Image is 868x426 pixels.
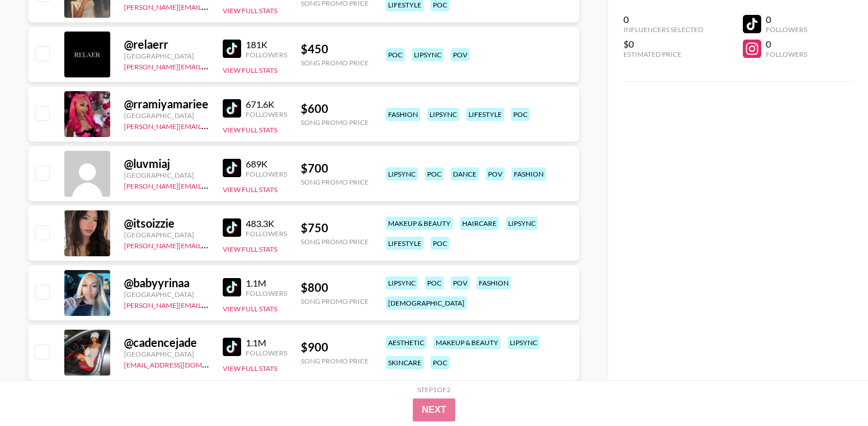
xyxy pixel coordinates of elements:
[246,99,287,110] div: 671.6K
[223,99,241,118] img: TikTok
[124,179,294,190] a: [PERSON_NAME][EMAIL_ADDRESS][DOMAIN_NAME]
[623,25,703,34] div: Influencers Selected
[124,111,209,120] div: [GEOGRAPHIC_DATA]
[506,217,538,230] div: lipsync
[451,276,470,290] div: pov
[223,364,277,373] button: View Full Stats
[386,276,418,290] div: lipsync
[623,50,703,58] div: Estimated Price
[124,120,294,131] a: [PERSON_NAME][EMAIL_ADDRESS][DOMAIN_NAME]
[301,357,369,365] div: Song Promo Price
[766,50,807,58] div: Followers
[223,40,241,58] img: TikTok
[386,336,427,349] div: aesthetic
[124,60,294,71] a: [PERSON_NAME][EMAIL_ADDRESS][DOMAIN_NAME]
[124,37,209,52] div: @ relaerr
[124,157,209,171] div: @ luvmiaj
[476,276,511,290] div: fashion
[413,398,456,421] button: Next
[451,167,479,181] div: dance
[223,338,241,356] img: TikTok
[511,108,530,121] div: poc
[124,239,294,250] a: [PERSON_NAME][EMAIL_ADDRESS][DOMAIN_NAME]
[301,340,369,354] div: $ 900
[246,158,287,170] div: 689K
[301,58,369,67] div: Song Promo Price
[246,218,287,229] div: 483.3K
[124,171,209,179] div: [GEOGRAPHIC_DATA]
[246,170,287,178] div: Followers
[223,278,241,296] img: TikTok
[301,237,369,246] div: Song Promo Price
[511,167,546,181] div: fashion
[223,304,277,313] button: View Full Stats
[386,108,420,121] div: fashion
[124,97,209,111] div: @ rramiyamariee
[301,280,369,295] div: $ 800
[223,218,241,237] img: TikTok
[246,50,287,59] div: Followers
[386,48,405,61] div: poc
[301,161,369,175] div: $ 700
[124,230,209,239] div: [GEOGRAPHIC_DATA]
[124,1,294,11] a: [PERSON_NAME][EMAIL_ADDRESS][DOMAIN_NAME]
[417,385,451,394] div: Step 1 of 2
[301,221,369,235] div: $ 750
[246,349,287,357] div: Followers
[766,25,807,34] div: Followers
[223,66,277,75] button: View Full Stats
[124,299,294,310] a: [PERSON_NAME][EMAIL_ADDRESS][DOMAIN_NAME]
[766,14,807,25] div: 0
[124,358,239,369] a: [EMAIL_ADDRESS][DOMAIN_NAME]
[246,289,287,298] div: Followers
[431,356,449,369] div: poc
[124,276,209,290] div: @ babyyrinaa
[451,48,470,61] div: pov
[623,38,703,50] div: $0
[301,118,369,127] div: Song Promo Price
[623,14,703,25] div: 0
[124,216,209,230] div: @ itsoizzie
[124,335,209,350] div: @ cadencejade
[124,52,209,60] div: [GEOGRAPHIC_DATA]
[460,217,499,230] div: haircare
[431,237,449,250] div: poc
[223,159,241,177] img: TikTok
[412,48,444,61] div: lipsync
[466,108,504,121] div: lifestyle
[223,126,277,134] button: View Full Stats
[223,185,277,194] button: View Full Stats
[433,336,501,349] div: makeup & beauty
[386,167,418,181] div: lipsync
[223,6,277,15] button: View Full Stats
[246,110,287,119] div: Followers
[507,336,540,349] div: lipsync
[301,101,369,116] div: $ 600
[124,290,209,299] div: [GEOGRAPHIC_DATA]
[386,296,467,310] div: [DEMOGRAPHIC_DATA]
[766,38,807,50] div: 0
[246,337,287,349] div: 1.1M
[425,167,444,181] div: poc
[223,245,277,253] button: View Full Stats
[386,217,453,230] div: makeup & beauty
[124,350,209,358] div: [GEOGRAPHIC_DATA]
[811,369,854,412] iframe: Drift Widget Chat Controller
[425,276,444,290] div: poc
[301,178,369,186] div: Song Promo Price
[301,42,369,56] div: $ 450
[427,108,459,121] div: lipsync
[301,297,369,306] div: Song Promo Price
[386,356,424,369] div: skincare
[486,167,505,181] div: pov
[246,39,287,50] div: 181K
[386,237,424,250] div: lifestyle
[246,278,287,289] div: 1.1M
[246,229,287,238] div: Followers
